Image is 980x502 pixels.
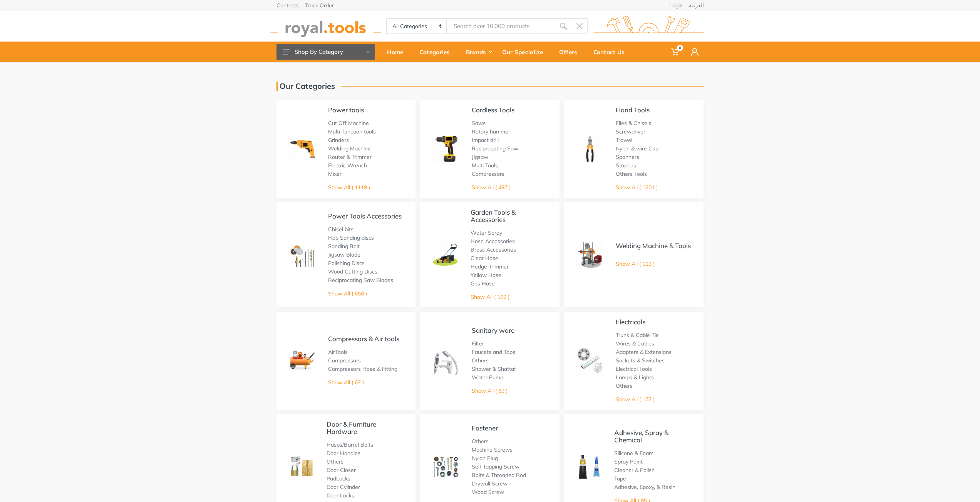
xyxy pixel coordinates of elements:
[288,241,317,269] img: Royal - Power Tools Accessories
[616,128,645,135] a: Screwdriver
[616,260,655,267] a: Show All ( 113 )
[616,184,658,191] a: Show All ( 1201 )
[576,347,604,375] img: Royal - Electricals
[614,467,655,474] a: Cleaner & Polish
[328,128,376,135] a: Multi-function tools
[666,42,685,62] a: 0
[328,153,372,160] a: Router & Trimmer
[447,18,555,34] input: Site search
[328,268,377,275] a: Wood Cutting Discs
[472,472,526,479] a: Bolts & Threaded Rod
[328,243,360,250] a: Sanding Belt
[432,453,460,481] img: Royal - Fastener
[616,382,633,389] a: Others
[471,229,502,236] a: Water Spray
[616,106,650,114] a: Hand Tools
[328,349,348,355] a: AirTools
[616,357,665,364] a: Sockets & Switches
[328,234,374,241] a: Flap Sanding discs
[472,438,489,445] a: Others
[472,424,498,432] a: Fastener
[588,44,635,60] div: Contact Us
[328,212,402,220] a: Power Tools Accessories
[288,135,317,163] img: Royal - Power tools
[616,145,658,152] a: Nylon & wire Cup
[554,42,588,62] a: Offers
[616,162,636,169] a: Staplers
[472,455,498,462] a: Nylon Plug
[616,374,654,381] a: Lamps & Lights
[327,420,376,435] a: Door & Furniture Hardware
[471,263,509,270] a: Hedge Trimmer
[327,458,343,465] a: Others
[616,365,652,372] a: Electrical Tools
[472,170,504,177] a: Compressors
[414,44,461,60] div: Categories
[471,238,515,245] a: Hose Accessories
[616,349,672,355] a: Adapters & Extensions
[328,120,369,127] a: Cut Off Machine
[382,42,414,62] a: Home
[472,480,508,487] a: Drywall Screw
[472,463,519,470] a: Self Tapping Screw
[288,347,317,375] img: Royal - Compressors & Air tools
[382,44,414,60] div: Home
[472,349,515,355] a: Faucets and Taps
[328,184,370,191] a: Show All ( 1119 )
[616,120,651,127] a: Files & Chisels
[497,44,554,60] div: Our Specialize
[616,396,655,403] a: Show All ( 172 )
[669,3,683,8] a: Login
[327,492,354,499] a: Door Locks
[328,260,365,267] a: Polishing Discs
[616,137,632,143] a: Trowel
[616,340,654,347] a: Wires & Cables
[689,3,704,8] a: العربية
[472,137,499,143] a: Impact drill
[328,137,349,143] a: Grinders
[327,467,356,474] a: Door Closer
[305,3,334,8] a: Track Order
[472,340,484,347] a: Filter
[276,44,375,60] button: Shop By Category
[472,145,518,152] a: Reciprocating Saw
[270,16,381,37] img: royal.tools Logo
[328,145,371,152] a: Welding Machine
[472,162,498,169] a: Multi Tools
[328,251,360,258] a: Jigsaw Blade
[472,326,514,334] a: Sanitary ware
[471,280,495,287] a: Gas Hose
[387,19,447,33] select: Category
[328,335,399,343] a: Compressors & Air tools
[276,3,299,8] a: Contacts
[616,332,659,339] a: Trunk & Cable Tie
[677,45,683,51] span: 0
[288,453,315,480] img: Royal - Door & Furniture Hardware
[328,162,367,169] a: Electric Wrench
[327,441,373,448] a: Hasps/Barrel Bolts
[461,44,497,60] div: Brands
[327,484,360,490] a: Door Cylinder
[328,226,353,233] a: Chisel bits
[472,489,504,495] a: Wood Screw
[471,255,498,262] a: Clear Hose
[472,153,488,160] a: Jigsaw
[472,120,486,127] a: Saws
[432,135,460,163] img: Royal - Cordless Tools
[472,446,513,453] a: Machine Screws
[328,290,367,297] a: Show All ( 658 )
[472,106,514,114] a: Cordless Tools
[276,82,335,91] h1: Our Categories
[327,450,360,457] a: Door Handles
[432,347,460,375] img: Royal - Sanitary ware
[471,294,509,300] a: Show All ( 102 )
[576,135,604,163] img: Royal - Hand Tools
[414,42,461,62] a: Categories
[576,241,604,269] img: Royal - Welding Machine & Tools
[472,357,489,364] a: Others
[432,241,459,268] img: Royal - Garden Tools & Accessories
[614,429,668,444] a: Adhesive, Spray & Chemical
[471,208,516,223] a: Garden Tools & Accessories
[614,450,653,457] a: Silicone & Foam
[472,128,510,135] a: Rotary hammer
